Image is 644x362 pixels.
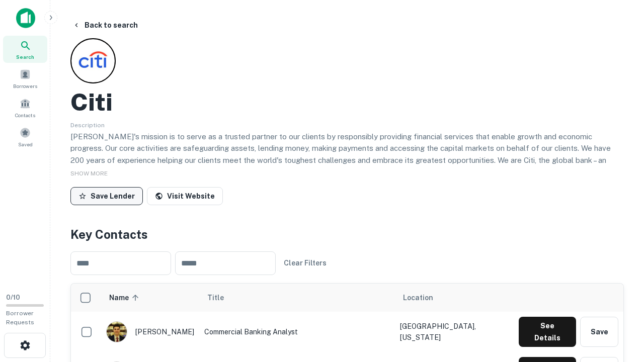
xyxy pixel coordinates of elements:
p: [PERSON_NAME]'s mission is to serve as a trusted partner to our clients by responsibly providing ... [70,131,624,190]
img: capitalize-icon.png [16,8,35,28]
a: Saved [3,123,47,150]
button: Save Lender [70,187,143,205]
a: Contacts [3,94,47,121]
span: Description [70,122,105,129]
td: Commercial Banking Analyst [199,312,395,352]
iframe: Chat Widget [594,249,644,298]
a: Search [3,36,47,63]
th: Location [395,284,514,312]
a: Borrowers [3,65,47,92]
th: Title [199,284,395,312]
span: Search [16,53,34,61]
span: Borrower Requests [6,310,34,326]
img: 1753279374948 [107,322,127,342]
span: 0 / 10 [6,294,20,301]
h4: Key Contacts [70,225,624,243]
button: Save [580,317,618,347]
button: Back to search [68,16,142,34]
a: Visit Website [147,187,223,205]
th: Name [101,284,199,312]
span: SHOW MORE [70,170,108,177]
span: Saved [18,140,33,148]
td: [GEOGRAPHIC_DATA], [US_STATE] [395,312,514,352]
span: Title [207,292,237,304]
span: Name [109,292,142,304]
h2: Citi [70,87,113,117]
span: Location [403,292,433,304]
div: [PERSON_NAME] [106,321,194,342]
button: Clear Filters [280,254,331,272]
button: See Details [519,317,576,347]
span: Contacts [15,111,35,119]
span: Borrowers [13,82,37,90]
